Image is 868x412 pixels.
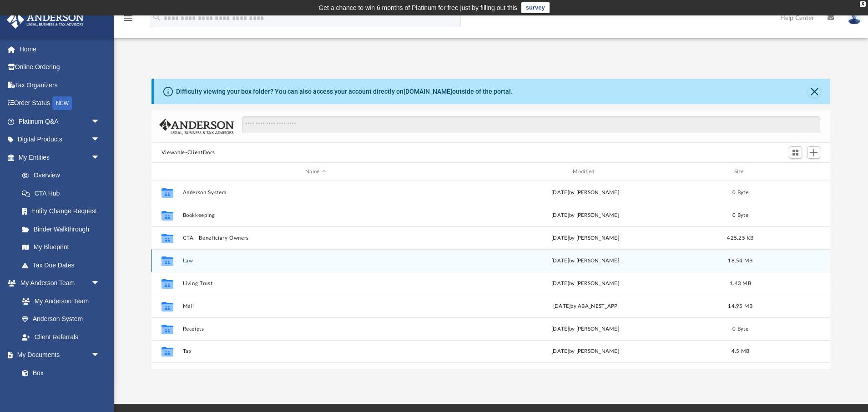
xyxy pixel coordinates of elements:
button: Add [807,146,821,159]
span: 425.25 KB [727,236,753,241]
a: Platinum Q&Aarrow_drop_down [6,112,114,131]
a: survey [521,2,550,13]
a: Box [13,364,105,382]
span: 14.95 MB [728,304,752,309]
div: grid [151,181,830,370]
input: Search files and folders [242,116,821,134]
a: My Entitiesarrow_drop_down [6,148,114,166]
div: [DATE] by [PERSON_NAME] [452,211,718,220]
a: Home [6,40,114,58]
div: [DATE] by [PERSON_NAME] [452,325,718,333]
a: Online Ordering [6,58,114,76]
button: Switch to Grid View [789,146,802,159]
a: Client Referrals [13,328,109,346]
button: Tax [182,348,448,354]
div: NEW [52,96,72,110]
div: [DATE] by [PERSON_NAME] [452,347,718,356]
div: Name [182,168,448,176]
span: arrow_drop_down [91,148,109,167]
a: CTA Hub [13,184,114,202]
span: 4.5 MB [732,349,750,354]
div: id [156,168,178,176]
div: [DATE] by [PERSON_NAME] [452,280,718,288]
div: id [762,168,826,176]
span: arrow_drop_down [91,112,109,131]
span: 18.54 MB [728,258,752,263]
div: [DATE] by [PERSON_NAME] [452,234,718,242]
span: 1.43 MB [730,281,751,286]
a: Order StatusNEW [6,94,114,113]
button: Law [182,258,448,264]
div: Get a chance to win 6 months of Platinum for free just by filling out this [318,2,517,13]
button: Mail [182,303,448,309]
a: My Documentsarrow_drop_down [6,346,109,364]
button: Receipts [182,326,448,332]
a: Anderson System [13,310,109,328]
a: [DOMAIN_NAME] [404,88,452,95]
a: Entity Change Request [13,202,114,221]
button: Bookkeeping [182,212,448,218]
button: CTA - Beneficiary Owners [182,235,448,241]
a: My Anderson Team [13,292,105,310]
a: My Anderson Teamarrow_drop_down [6,274,109,292]
a: Tax Organizers [6,76,114,94]
div: Modified [452,168,718,176]
a: Tax Due Dates [13,256,114,274]
button: Living Trust [182,281,448,286]
a: Binder Walkthrough [13,220,114,238]
img: Anderson Advisors Platinum Portal [4,11,86,29]
div: [DATE] by ABA_NEST_APP [452,302,718,311]
a: menu [123,17,134,24]
button: Anderson System [182,190,448,196]
span: 0 Byte [732,327,748,332]
span: arrow_drop_down [91,346,109,365]
span: 0 Byte [732,213,748,218]
i: menu [123,13,134,24]
div: close [860,1,866,7]
img: User Pic [848,11,861,25]
div: Difficulty viewing your box folder? You can also access your account directly on outside of the p... [176,87,513,96]
button: Close [808,85,821,98]
div: [DATE] by [PERSON_NAME] [452,189,718,197]
a: Digital Productsarrow_drop_down [6,131,114,149]
button: Viewable-ClientDocs [161,149,215,157]
span: arrow_drop_down [91,131,109,149]
i: search [152,12,162,22]
div: Size [722,168,758,176]
a: Overview [13,166,114,185]
a: My Blueprint [13,238,109,256]
div: [DATE] by [PERSON_NAME] [452,257,718,265]
span: 0 Byte [732,190,748,195]
span: arrow_drop_down [91,274,109,293]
